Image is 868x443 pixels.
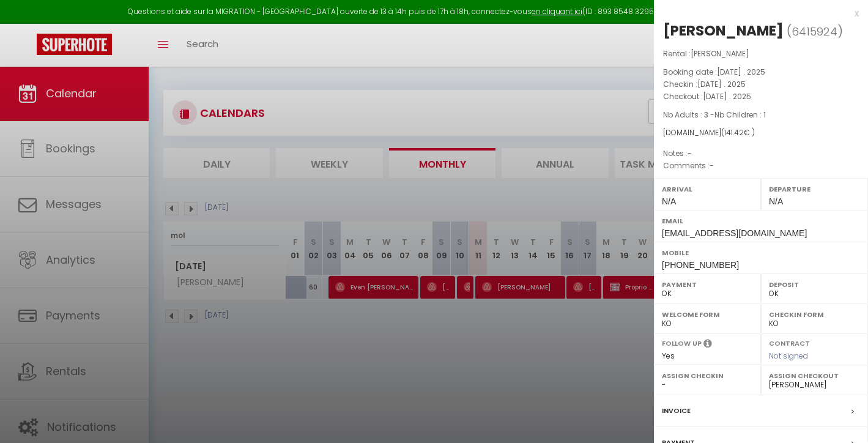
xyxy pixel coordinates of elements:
[697,79,746,89] span: [DATE] . 2025
[663,160,859,172] p: Comments :
[663,48,859,60] p: Rental :
[662,228,807,238] span: [EMAIL_ADDRESS][DOMAIN_NAME]
[703,338,712,352] i: Select YES if you want to send post-checkout messages sequences
[662,370,753,382] label: Assign Checkin
[769,308,860,321] label: Checkin form
[691,48,749,59] span: [PERSON_NAME]
[724,127,744,138] span: 141.42
[663,110,766,120] span: Nb Adults : 3 -
[662,215,860,227] label: Email
[654,6,859,21] div: x
[769,278,860,291] label: Deposit
[663,66,859,78] p: Booking date :
[769,338,810,346] label: Contract
[663,78,859,91] p: Checkin :
[769,370,860,382] label: Assign Checkout
[769,351,808,361] span: Not signed
[662,260,739,270] span: [PHONE_NUMBER]
[662,308,753,321] label: Welcome form
[662,196,676,206] span: N/A
[787,23,843,40] span: ( )
[721,127,755,138] span: ( € )
[662,247,860,259] label: Mobile
[662,338,702,349] label: Follow up
[662,278,753,291] label: Payment
[662,183,753,195] label: Arrival
[663,127,859,139] div: [DOMAIN_NAME]
[710,160,714,171] span: -
[688,148,692,158] span: -
[717,67,765,77] span: [DATE] . 2025
[703,91,751,102] span: [DATE] . 2025
[792,24,837,39] span: 6415924
[663,21,784,40] div: [PERSON_NAME]
[769,183,860,195] label: Departure
[662,404,691,417] label: Invoice
[714,110,766,120] span: Nb Children : 1
[663,91,859,103] p: Checkout :
[663,147,859,160] p: Notes :
[769,196,783,206] span: N/A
